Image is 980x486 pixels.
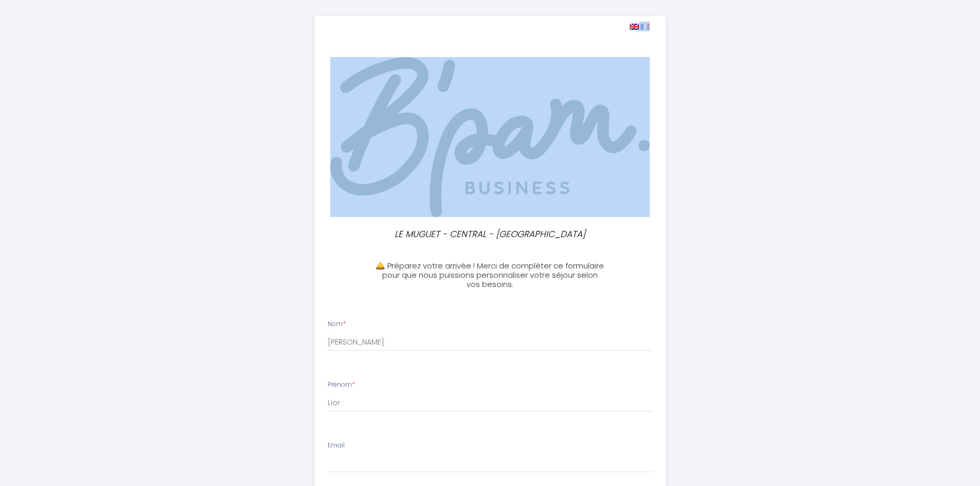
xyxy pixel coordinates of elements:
[328,380,355,390] label: Prénom
[380,227,600,241] p: LE MUGUET - CENTRAL - [GEOGRAPHIC_DATA]
[328,441,345,451] label: Email
[640,24,650,30] img: fr.png
[376,261,604,289] h3: 🛎️ Préparez votre arrivée ! Merci de compléter ce formulaire pour que nous puissions personnalise...
[630,24,639,30] img: en.png
[328,319,346,329] label: Nom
